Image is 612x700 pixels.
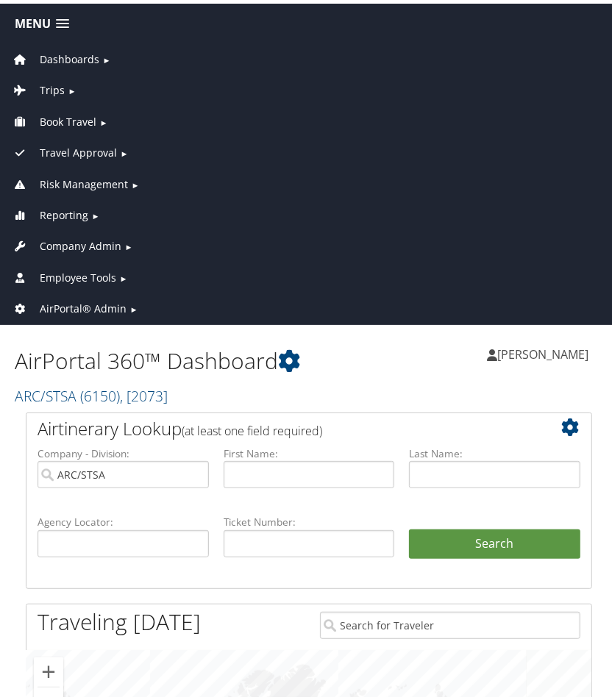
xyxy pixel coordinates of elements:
[11,204,88,218] a: Reporting
[124,238,132,249] span: ►
[120,144,128,155] span: ►
[409,443,580,457] label: Last Name:
[15,342,309,373] h1: AirPortal 360™ Dashboard
[11,235,121,249] a: Company Admin
[80,382,120,402] span: ( 6150 )
[40,110,96,126] span: Book Travel
[11,111,96,125] a: Book Travel
[102,51,110,62] span: ►
[11,267,116,281] a: Employee Tools
[40,297,127,313] span: AirPortal® Admin
[40,79,65,95] span: Trips
[38,511,209,526] label: Agency Locator:
[129,300,138,311] span: ►
[11,79,65,93] a: Trips
[38,603,201,634] h1: Traveling [DATE]
[320,608,580,635] input: Search for Traveler
[224,443,395,457] label: First Name:
[11,298,127,312] a: AirPortal® Admin
[40,266,116,282] span: Employee Tools
[15,382,168,402] a: ARC/STSA
[40,48,99,64] span: Dashboards
[7,8,76,32] a: Menu
[40,204,88,220] span: Reporting
[34,654,63,683] button: Zoom in
[38,413,533,438] h2: Airtinerary Lookup
[182,419,322,435] span: (at least one field required)
[68,82,76,93] span: ►
[497,343,588,359] span: [PERSON_NAME]
[131,176,139,187] span: ►
[11,174,128,187] a: Risk Management
[120,382,168,402] span: , [ 2073 ]
[224,511,395,526] label: Ticket Number:
[38,443,209,457] label: Company - Division:
[409,526,580,555] button: Search
[99,113,107,124] span: ►
[119,269,127,280] span: ►
[487,329,603,373] a: [PERSON_NAME]
[11,142,117,156] a: Travel Approval
[40,173,128,189] span: Risk Management
[15,13,51,27] span: Menu
[40,141,117,157] span: Travel Approval
[91,207,99,218] span: ►
[40,235,121,251] span: Company Admin
[11,49,99,63] a: Dashboards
